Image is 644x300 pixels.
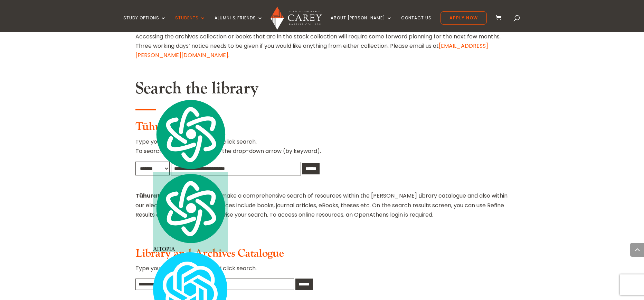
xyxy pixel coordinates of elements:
p: allows a user to make a comprehensive search of resources within the [PERSON_NAME] Library catalo... [135,191,509,219]
div: AITOPIA [153,172,228,252]
a: Apply Now [441,11,487,25]
a: About [PERSON_NAME] [331,16,392,32]
a: Study Options [123,16,166,32]
a: Students [175,16,206,32]
p: Type your keyword(s) here and click search. To search by title or author use the drop-down arrow ... [135,137,509,161]
h2: Search the library [135,79,509,102]
h3: Library and Archives Catalogue [135,247,509,264]
p: Type your keyword(s) here and click search. [135,264,509,279]
img: Carey Baptist College [271,7,321,30]
strong: Tūhuratanga: [135,192,178,200]
h3: Tūhuratanga [135,120,509,137]
p: Accessing the archives collection or books that are in the stack collection will require some for... [135,32,509,60]
a: Alumni & Friends [215,16,263,32]
a: Contact Us [401,16,432,32]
